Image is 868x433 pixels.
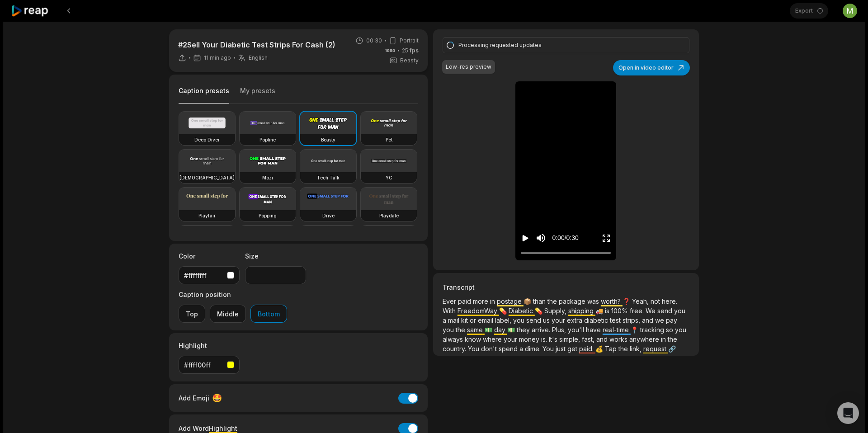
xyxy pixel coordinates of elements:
span: postage [497,297,524,305]
button: Bottom [250,305,287,323]
span: they [517,326,532,334]
h3: Deep Diver [194,136,220,143]
div: Open Intercom Messenger [837,402,859,424]
span: a [519,345,525,353]
label: Color [179,251,240,261]
span: You [468,345,481,353]
span: so [666,326,675,334]
span: simple, [559,335,582,343]
span: Tap [605,345,618,353]
span: extra [567,316,584,324]
span: a [443,316,448,324]
span: works [609,335,629,343]
span: Supply, [544,307,568,315]
span: your [552,316,567,324]
span: you [513,316,526,324]
span: 11 min ago [204,54,231,61]
span: real-time [603,326,631,334]
span: kit [461,316,470,324]
span: dime. [525,345,542,353]
span: It's [549,335,559,343]
label: Caption position [179,290,287,299]
span: and [642,316,655,324]
span: in [661,335,668,343]
span: diabetic [584,316,610,324]
span: know [465,335,483,343]
span: is [605,307,611,315]
span: pay [666,316,677,324]
span: country. [443,345,468,353]
span: package [559,297,587,305]
span: get [567,345,579,353]
span: strips, [623,316,642,324]
span: was [587,297,601,305]
button: Open in video editor [613,60,690,75]
p: #2Sell Your Diabetic Test Strips For Cash (2) [178,39,335,50]
button: Middle [210,305,246,323]
span: more [473,297,490,305]
span: paid. [579,345,595,353]
div: #ffffffff [184,271,223,280]
button: My presets [240,86,275,104]
span: You [542,345,556,353]
span: the [618,345,630,353]
span: FreedomWay [458,307,499,315]
div: Processing requested updates [458,41,671,49]
span: you [674,307,685,315]
span: Diabetic [509,307,535,315]
button: Top [179,305,205,323]
span: arrive. [532,326,552,334]
span: Beasty [400,56,419,65]
h3: Playfair [198,212,216,219]
span: shipping [568,307,595,315]
span: We [646,307,657,315]
span: we [655,316,666,324]
h3: Popline [259,136,276,143]
button: Play video [521,230,530,246]
span: you'll [568,326,586,334]
span: fast, [582,335,596,343]
span: send [526,316,543,324]
span: spend [499,345,519,353]
span: the [668,335,677,343]
h3: Transcript [443,282,689,292]
span: not [651,297,662,305]
h3: YC [386,174,392,181]
span: mail [448,316,461,324]
label: Highlight [179,341,240,350]
span: 00:30 [366,37,382,45]
span: 🤩 [212,392,222,404]
span: request [643,345,668,353]
span: than [533,297,547,305]
h3: Beasty [321,136,335,143]
span: Yeah, [632,297,651,305]
span: you [675,326,686,334]
button: #ffffffff [179,266,240,284]
button: #ffff00ff [179,356,240,374]
span: here. [662,297,677,305]
span: day [494,326,507,334]
span: email [478,316,495,324]
span: you [443,326,456,334]
span: money [519,335,541,343]
span: paid [458,297,473,305]
span: tracking [640,326,666,334]
div: Low-res preview [446,63,491,71]
span: Add Emoji [179,393,209,403]
span: have [586,326,603,334]
button: Mute sound [535,232,547,244]
h3: Tech Talk [317,174,340,181]
span: don't [481,345,499,353]
span: in [490,297,497,305]
span: Plus, [552,326,568,334]
span: Highlight [209,424,237,432]
p: 📦 ❓ 💊 💊 🚚 💵 💵 📍 💰 🔗 📈 📈 📈 [443,297,689,353]
span: the [547,297,559,305]
span: 100% [611,307,630,315]
h3: Popping [259,212,277,219]
span: Portrait [400,37,419,45]
span: just [556,345,567,353]
span: anywhere [629,335,661,343]
h3: [DEMOGRAPHIC_DATA] [179,174,235,181]
span: With [443,307,458,315]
